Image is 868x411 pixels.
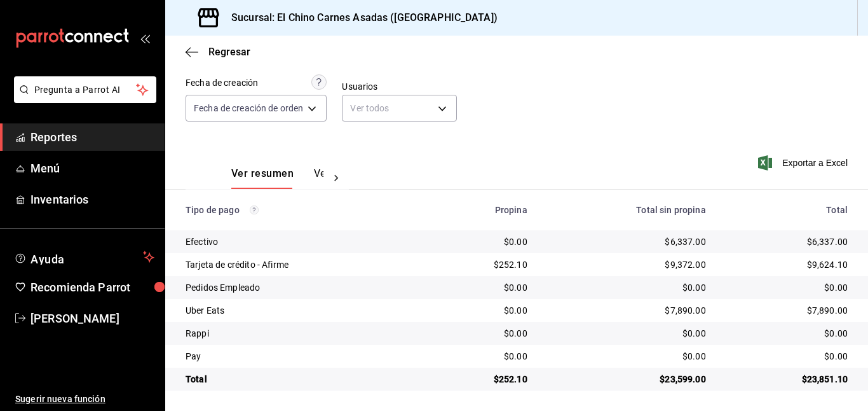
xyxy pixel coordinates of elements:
[186,350,420,363] div: Pay
[34,83,137,97] span: Pregunta a Parrot AI
[186,281,420,294] div: Pedidos Empleado
[31,310,154,327] span: [PERSON_NAME]
[440,281,527,294] div: $0.00
[186,304,420,317] div: Uber Eats
[31,279,154,296] span: Recomienda Parrot
[548,373,706,386] div: $23,599.00
[726,235,848,248] div: $6,337.00
[548,304,706,317] div: $7,890.00
[9,92,156,106] a: Pregunta a Parrot AI
[548,258,706,271] div: $9,372.00
[548,327,706,340] div: $0.00
[250,205,259,214] svg: Los pagos realizados con Pay y otras terminales son montos brutos.
[14,76,156,103] button: Pregunta a Parrot AI
[548,205,706,215] div: Total sin propina
[726,281,848,294] div: $0.00
[314,167,362,189] button: Ver pagos
[186,235,420,248] div: Efectivo
[208,46,250,58] span: Regresar
[726,373,848,386] div: $23,851.10
[186,258,420,271] div: Tarjeta de crédito - Afirme
[31,129,154,146] span: Reportes
[440,235,527,248] div: $0.00
[186,46,250,58] button: Regresar
[15,393,154,406] span: Sugerir nueva función
[440,205,527,215] div: Propina
[221,10,498,25] h3: Sucursal: El Chino Carnes Asadas ([GEOGRAPHIC_DATA])
[548,281,706,294] div: $0.00
[726,205,848,215] div: Total
[761,155,848,171] button: Exportar a Excel
[186,205,420,215] div: Tipo de pago
[31,160,154,177] span: Menú
[440,327,527,340] div: $0.00
[726,350,848,363] div: $0.00
[440,373,527,386] div: $252.10
[726,258,848,271] div: $9,624.10
[31,249,138,265] span: Ayuda
[194,102,303,115] span: Fecha de creación de orden
[31,191,154,208] span: Inventarios
[231,167,294,189] button: Ver resumen
[186,76,258,90] div: Fecha de creación
[440,258,527,271] div: $252.10
[342,82,457,91] label: Usuarios
[440,304,527,317] div: $0.00
[548,235,706,248] div: $6,337.00
[186,373,420,386] div: Total
[140,33,150,43] button: open_drawer_menu
[726,327,848,340] div: $0.00
[726,304,848,317] div: $7,890.00
[342,95,457,122] div: Ver todos
[186,327,420,340] div: Rappi
[231,167,323,189] div: navigation tabs
[440,350,527,363] div: $0.00
[548,350,706,363] div: $0.00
